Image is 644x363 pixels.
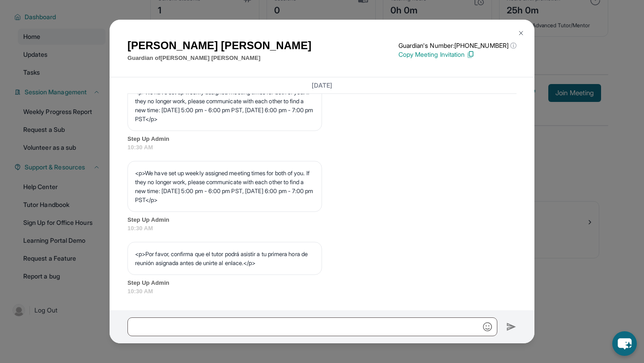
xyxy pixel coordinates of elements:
p: Guardian of [PERSON_NAME] [PERSON_NAME] [127,54,311,63]
button: chat-button [612,331,637,356]
img: Emoji [483,322,492,331]
span: Step Up Admin [127,215,517,224]
span: 10:30 AM [127,287,517,296]
span: 10:30 AM [127,143,517,152]
h3: [DATE] [127,81,517,90]
img: Copy Icon [466,51,475,59]
span: Step Up Admin [127,279,517,287]
img: Close Icon [517,30,525,37]
span: 10:30 AM [127,224,517,233]
img: Send icon [506,321,517,332]
span: ⓘ [510,41,517,50]
h1: [PERSON_NAME] [PERSON_NAME] [127,38,311,54]
p: <p>We have set up weekly assigned meeting times for both of you. If they no longer work, please c... [135,169,314,204]
p: Guardian's Number: [PHONE_NUMBER] [398,41,517,50]
span: Step Up Admin [127,135,517,144]
p: <p>Por favor, confirma que el tutor podrá asistir a tu primera hora de reunión asignada antes de ... [135,249,314,267]
p: Copy Meeting Invitation [398,50,517,59]
p: <p>We have set up weekly assigned meeting times for both of you. If they no longer work, please c... [135,88,314,123]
